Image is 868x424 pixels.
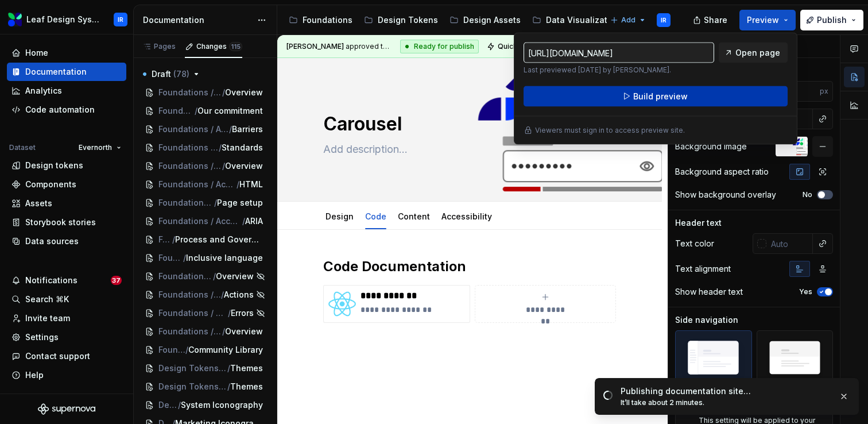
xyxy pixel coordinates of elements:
[172,234,175,245] span: /
[158,252,183,264] span: Foundations / Content design / Accessibility and inclusion
[140,212,270,230] a: Foundations / Accessibility Guidelines / Coding for the web/ARIA
[2,7,131,32] button: Leaf Design SystemIR
[7,101,126,119] a: Code automation
[546,14,620,26] div: Data Visualization
[140,304,270,322] a: Foundations / Content design / Designing content/Errors
[675,314,738,326] div: Side navigation
[229,42,242,51] span: 115
[361,204,391,228] div: Code
[7,194,126,213] a: Assets
[286,42,391,51] span: approved the changes.
[328,290,356,318] img: 6ec345c6-138a-4059-89fc-6a2a6accea26.png
[216,271,254,282] span: Overview
[365,211,386,221] a: Code
[26,14,100,25] div: Leaf Design System
[25,198,52,209] div: Assets
[196,42,242,51] div: Changes
[25,85,62,97] div: Analytics
[158,399,178,411] span: Design Assets / Iconography
[524,86,788,107] button: Build preview
[225,160,263,172] span: Overview
[217,197,263,209] span: Page setup
[817,14,847,26] span: Publish
[140,267,270,286] a: Foundations / Content design / Designing content/Overview
[7,347,126,365] button: Contact support
[799,287,812,296] label: Yes
[232,124,263,135] span: Barriers
[140,65,270,83] button: Draft (78)
[222,160,225,172] span: /
[140,102,270,120] a: Foundations / Accessibility Guidelines / Accessibility Overview/Our commitment
[7,366,126,384] button: Help
[747,14,779,26] span: Preview
[7,290,126,309] button: Search ⌘K
[633,91,688,102] span: Build preview
[524,65,714,75] p: Last previewed [DATE] by [PERSON_NAME].
[675,189,776,201] div: Show background overlay
[219,142,222,153] span: /
[225,87,263,98] span: Overview
[398,211,430,221] a: Content
[325,211,354,221] a: Design
[188,344,263,356] span: Community Library
[183,252,186,264] span: /
[25,179,76,190] div: Components
[158,105,195,117] span: Foundations / Accessibility Guidelines / Accessibility Overview
[173,69,189,79] span: ( 78 )
[140,359,270,377] a: Design Tokens / Color/Themes
[230,381,263,392] span: Themes
[158,179,237,190] span: Foundations / Accessibility Guidelines / Coding for the web
[229,124,232,135] span: /
[321,110,614,138] textarea: Carousel
[7,82,126,100] a: Analytics
[175,234,263,245] span: Process and Governance
[535,126,685,135] p: Viewers must sign in to access preview site.
[25,160,83,171] div: Design tokens
[140,157,270,175] a: Foundations / Accessibility Guidelines / Coding for the web/Overview
[675,263,731,275] div: Text alignment
[195,105,197,117] span: /
[400,40,479,53] div: Ready for publish
[222,87,225,98] span: /
[7,156,126,175] a: Design tokens
[158,142,219,153] span: Foundations / Accessibility Guidelines / Accessibility Overview
[441,211,492,221] a: Accessibility
[140,230,270,249] a: Foundations / Content design / Getting started/Process and Governance
[79,143,112,152] span: Evernorth
[225,326,263,337] span: Overview
[242,215,245,227] span: /
[776,81,820,102] input: Auto
[321,204,358,228] div: Design
[186,252,263,264] span: Inclusive language
[118,15,123,24] div: IR
[661,16,666,25] div: IR
[445,11,525,29] a: Design Assets
[158,344,185,356] span: Foundations / Contribution & Governance
[140,175,270,194] a: Foundations / Accessibility Guidelines / Coding for the web/HTML
[675,330,752,400] div: Visible
[140,120,270,138] a: Foundations / Accessibility Guidelines / Accessibility Overview/Barriers
[140,249,270,267] a: Foundations / Content design / Accessibility and inclusion/Inclusive language
[463,14,521,26] div: Design Assets
[7,175,126,194] a: Components
[820,87,828,96] p: px
[675,217,722,229] div: Header text
[25,104,95,115] div: Code automation
[675,286,743,298] div: Show header text
[158,124,229,135] span: Foundations / Accessibility Guidelines / Accessibility Overview
[303,14,352,26] div: Foundations
[483,38,552,55] button: Quick preview
[222,326,225,337] span: /
[178,399,181,411] span: /
[621,386,830,397] div: Publishing documentation site…
[111,276,122,285] span: 37
[675,141,747,152] div: Background image
[359,11,443,29] a: Design Tokens
[7,44,126,62] a: Home
[158,87,222,98] span: Foundations / Accessibility Guidelines / Accessibility Overview
[38,403,95,415] svg: Supernova Logo
[393,204,435,228] div: Content
[687,10,735,30] button: Share
[7,271,126,290] button: Notifications37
